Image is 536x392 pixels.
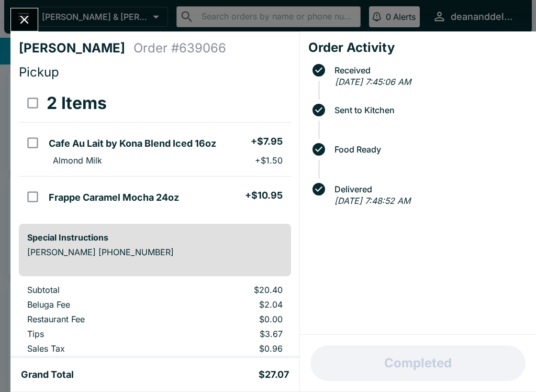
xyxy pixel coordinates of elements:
h5: Frappe Caramel Mocha 24oz [49,191,179,204]
h5: + $10.95 [245,189,283,202]
p: + $1.50 [255,155,283,166]
p: Sales Tax [27,343,163,354]
p: $3.67 [180,329,282,339]
p: Beluga Fee [27,299,163,310]
h3: 2 Items [47,93,107,114]
em: [DATE] 7:48:52 AM [334,195,410,206]
span: Received [329,66,528,75]
h5: $27.07 [259,368,289,381]
table: orders table [19,84,291,215]
p: $0.00 [180,314,282,324]
p: $2.04 [180,299,282,310]
h5: + $7.95 [251,135,283,148]
em: [DATE] 7:45:06 AM [335,77,411,87]
h4: Order Activity [308,40,528,56]
h5: Grand Total [21,368,74,381]
span: Sent to Kitchen [329,105,528,115]
p: Almond Milk [53,155,102,166]
button: Close [11,8,38,31]
table: orders table [19,285,291,358]
p: Subtotal [27,285,163,295]
h4: Order # 639066 [133,40,226,56]
p: $20.40 [180,285,282,295]
p: [PERSON_NAME] [PHONE_NUMBER] [27,247,283,257]
h4: [PERSON_NAME] [19,40,133,56]
h5: Cafe Au Lait by Kona Blend Iced 16oz [49,137,216,150]
p: Restaurant Fee [27,314,163,324]
p: $0.96 [180,343,282,354]
span: Food Ready [329,145,528,154]
h6: Special Instructions [27,232,283,243]
span: Delivered [329,184,528,194]
span: Pickup [19,64,59,80]
p: Tips [27,329,163,339]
